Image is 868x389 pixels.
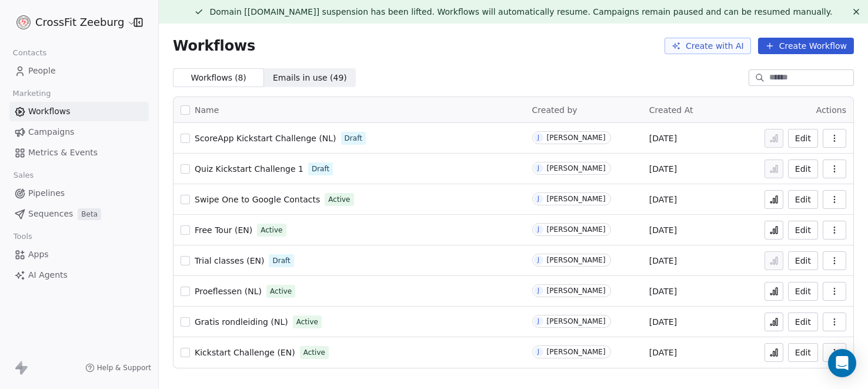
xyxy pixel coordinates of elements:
[8,85,56,102] span: Marketing
[195,163,303,175] a: Quiz Kickstart Challenge 1
[195,194,320,205] a: Swipe One to Google Contacts
[195,104,219,117] span: Name
[173,38,255,54] span: Workflows
[9,184,149,203] a: Pipelines
[649,163,677,175] span: [DATE]
[649,347,677,358] span: [DATE]
[303,347,325,358] span: Active
[85,363,151,373] a: Help & Support
[538,164,539,173] div: J
[28,126,74,138] span: Campaigns
[788,312,818,331] button: Edit
[788,343,818,362] button: Edit
[538,225,539,234] div: J
[195,256,264,265] span: Trial classes (EN)
[28,248,49,261] span: Apps
[547,225,606,234] div: [PERSON_NAME]
[28,187,65,200] span: Pipelines
[345,133,362,144] span: Draft
[195,316,288,328] a: Gratis rondleiding (NL)
[9,143,149,162] a: Metrics & Events
[828,349,856,377] div: Open Intercom Messenger
[788,282,818,301] button: Edit
[14,12,125,32] button: CrossFit Zeeburg
[538,317,539,326] div: J
[195,225,252,235] span: Free Tour (EN)
[195,224,252,236] a: Free Tour (EN)
[195,317,288,327] span: Gratis rondleiding (NL)
[97,363,151,373] span: Help & Support
[788,251,818,270] button: Edit
[788,159,818,178] button: Edit
[649,255,677,267] span: [DATE]
[649,194,677,205] span: [DATE]
[195,132,336,144] a: ScoreApp Kickstart Challenge (NL)
[195,348,295,357] span: Kickstart Challenge (EN)
[816,105,846,115] span: Actions
[758,38,854,54] button: Create Workflow
[547,164,606,172] div: [PERSON_NAME]
[788,221,818,240] button: Edit
[547,195,606,203] div: [PERSON_NAME]
[328,194,350,205] span: Active
[312,164,329,174] span: Draft
[28,65,56,77] span: People
[195,255,264,267] a: Trial classes (EN)
[538,286,539,295] div: J
[28,105,71,118] span: Workflows
[788,190,818,209] button: Edit
[649,316,677,328] span: [DATE]
[195,134,336,143] span: ScoreApp Kickstart Challenge (NL)
[649,224,677,236] span: [DATE]
[195,347,295,358] a: Kickstart Challenge (EN)
[547,256,606,264] div: [PERSON_NAME]
[272,255,290,266] span: Draft
[16,15,31,29] img: logo%20website.jpg
[28,208,73,220] span: Sequences
[538,133,539,142] div: J
[8,228,37,245] span: Tools
[665,38,751,54] button: Create with AI
[209,7,832,16] span: Domain [[DOMAIN_NAME]] suspension has been lifted. Workflows will automatically resume. Campaigns...
[296,317,318,327] span: Active
[195,285,262,297] a: Proeflessen (NL)
[547,348,606,356] div: [PERSON_NAME]
[195,164,303,174] span: Quiz Kickstart Challenge 1
[649,285,677,297] span: [DATE]
[195,195,320,204] span: Swipe One to Google Contacts
[649,105,693,115] span: Created At
[547,317,606,325] div: [PERSON_NAME]
[9,245,149,264] a: Apps
[28,269,68,281] span: AI Agents
[273,72,347,84] span: Emails in use ( 49 )
[8,167,39,184] span: Sales
[532,105,577,115] span: Created by
[788,129,818,148] button: Edit
[547,287,606,295] div: [PERSON_NAME]
[649,132,677,144] span: [DATE]
[547,134,606,142] div: [PERSON_NAME]
[9,61,149,81] a: People
[538,194,539,204] div: J
[538,255,539,265] div: J
[78,208,101,220] span: Beta
[538,347,539,357] div: J
[195,287,262,296] span: Proeflessen (NL)
[35,15,124,30] span: CrossFit Zeeburg
[9,204,149,224] a: SequencesBeta
[8,44,52,62] span: Contacts
[9,102,149,121] a: Workflows
[261,225,282,235] span: Active
[9,122,149,142] a: Campaigns
[9,265,149,285] a: AI Agents
[28,147,98,159] span: Metrics & Events
[270,286,292,297] span: Active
